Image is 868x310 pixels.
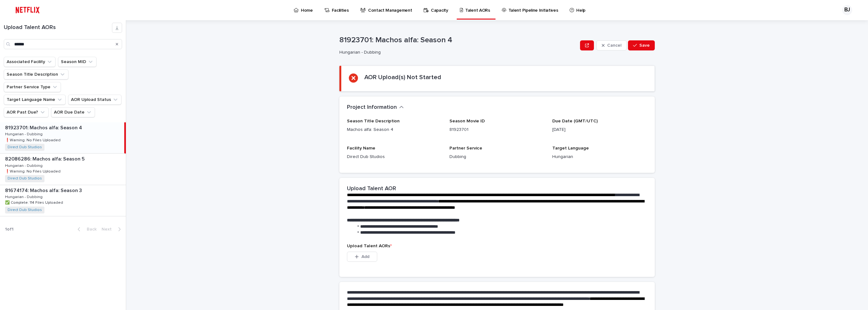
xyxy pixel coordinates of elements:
button: Partner Service Type [4,82,61,92]
button: Associated Facility [4,57,56,67]
h2: Project Information [347,104,397,111]
a: Direct Dub Studios [8,176,42,181]
span: Partner Service [449,146,482,150]
p: ❗️Warning: No Files Uploaded [5,137,62,143]
span: Next [102,227,115,231]
div: BJ [842,5,852,15]
p: Hungarian - Dubbing [339,50,575,55]
img: ifQbXi3ZQGMSEF7WDB7W [13,4,43,16]
p: 81923701 [449,126,544,133]
span: Due Date (GMT/UTC) [552,119,598,123]
span: Back [83,227,97,231]
span: Add [361,254,369,259]
button: Back [73,226,99,232]
p: [DATE] [552,126,647,133]
h1: Upload Talent AORs [4,24,112,31]
button: Cancel [596,40,627,50]
h2: Upload Talent AOR [347,185,396,192]
button: Save [628,40,655,50]
p: Hungarian - Dubbing [5,194,44,199]
p: Hungarian - Dubbing [5,131,44,137]
p: 81923701: Machos alfa: Season 4 [339,36,578,45]
span: Target Language [552,146,589,150]
p: Hungarian [552,154,647,160]
span: Cancel [607,43,621,48]
p: 82086286: Machos alfa: Season 5 [5,155,86,162]
button: AOR Due Date [51,107,95,117]
button: AOR Past Due? [4,107,49,117]
button: Target Language Name [4,95,66,105]
p: 81923701: Machos alfa: Season 4 [5,124,83,131]
input: Search [4,39,122,49]
a: Direct Dub Studios [8,145,42,149]
p: Machos alfa: Season 4 [347,126,442,133]
p: ✅ Complete: 114 Files Uploaded [5,199,64,205]
span: Save [639,43,650,48]
p: Direct Dub Studios [347,154,442,160]
span: Upload Talent AORs [347,244,392,248]
p: Hungarian - Dubbing [5,162,44,168]
button: Add [347,252,377,262]
span: Facility Name [347,146,375,150]
p: 81674174: Machos alfa: Season 3 [5,186,83,194]
h2: AOR Upload(s) Not Started [364,73,441,81]
button: Project Information [347,104,404,111]
p: ❗️Warning: No Files Uploaded [5,168,62,174]
button: Season MID [58,57,97,67]
span: Season Title Description [347,119,400,123]
button: Next [99,226,126,232]
span: Season Movie ID [449,119,485,123]
p: Dubbing [449,154,544,160]
button: AOR Upload Status [68,95,121,105]
button: Season Title Description [4,69,68,79]
a: Direct Dub Studios [8,208,42,212]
